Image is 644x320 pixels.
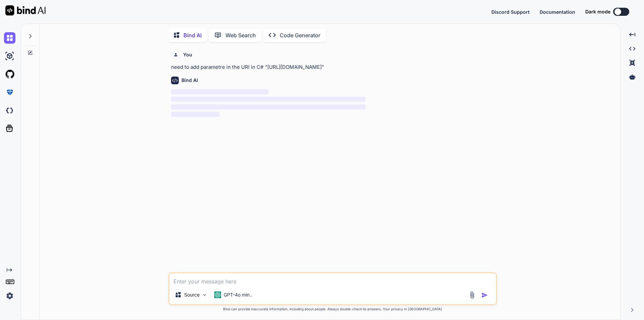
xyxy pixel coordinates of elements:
img: chat [4,32,15,44]
img: darkCloudIdeIcon [4,105,15,116]
span: ‌ [171,104,366,109]
p: Source [184,291,200,298]
button: Discord Support [491,8,530,15]
img: ai-studio [4,50,15,62]
p: Bind AI [183,31,202,39]
span: Discord Support [491,9,530,15]
button: Documentation [540,8,575,15]
img: Bind AI [5,5,46,15]
p: need to add parametre in the URl in C# "[URL][DOMAIN_NAME]" [171,63,496,71]
span: ‌ [171,112,220,117]
img: icon [481,292,488,299]
p: GPT-4o min.. [224,291,252,298]
img: attachment [468,291,476,299]
img: premium [4,87,15,98]
img: githubLight [4,68,15,80]
p: Code Generator [280,31,320,39]
img: GPT-4o mini [214,291,221,298]
span: ‌ [171,97,366,102]
h6: Bind AI [181,77,198,84]
p: Bind can provide inaccurate information, including about people. Always double-check its answers.... [168,307,497,312]
img: settings [4,290,15,302]
span: ‌ [171,89,268,94]
img: Pick Models [202,292,207,298]
h6: You [183,51,192,58]
span: Documentation [540,9,575,15]
span: Dark mode [585,8,610,15]
p: Web Search [225,31,256,39]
